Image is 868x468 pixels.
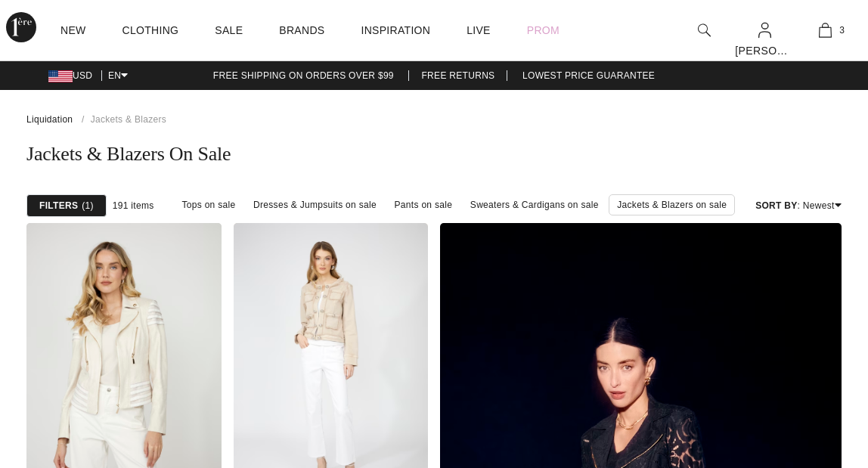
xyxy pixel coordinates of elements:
[113,199,154,212] span: 191 items
[510,70,667,81] a: Lowest Price Guarantee
[26,143,231,165] span: Jackets & Blazers On Sale
[48,70,73,82] img: US Dollar
[201,70,406,81] a: Free shipping on orders over $99
[755,199,842,212] div: : Newest
[174,195,243,215] a: Tops on sale
[527,23,560,39] a: Prom
[122,24,179,39] a: Clothing
[370,215,443,235] a: Skirts on sale
[735,43,794,59] div: [PERSON_NAME]
[6,12,36,42] img: 1ère Avenue
[26,114,73,125] a: Liquidation
[108,70,129,81] span: EN
[755,200,797,211] strong: Sort By
[819,21,832,39] img: My Bag
[839,23,845,37] span: 3
[76,114,166,125] a: Jackets & Blazers
[82,199,94,212] span: 1
[758,21,771,39] img: My Info
[361,24,430,39] span: Inspiration
[215,24,243,39] a: Sale
[48,70,98,81] span: USD
[467,23,491,39] a: Live
[463,195,606,215] a: Sweaters & Cardigans on sale
[758,23,771,36] a: Sign In
[796,21,855,39] a: 3
[408,70,507,81] a: Free Returns
[698,21,711,39] img: search the website
[39,199,78,212] strong: Filters
[609,194,735,215] a: Jackets & Blazers on sale
[60,24,86,39] a: New
[446,215,539,235] a: Outerwear on sale
[246,195,384,215] a: Dresses & Jumpsuits on sale
[387,195,460,215] a: Pants on sale
[279,24,324,39] a: Brands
